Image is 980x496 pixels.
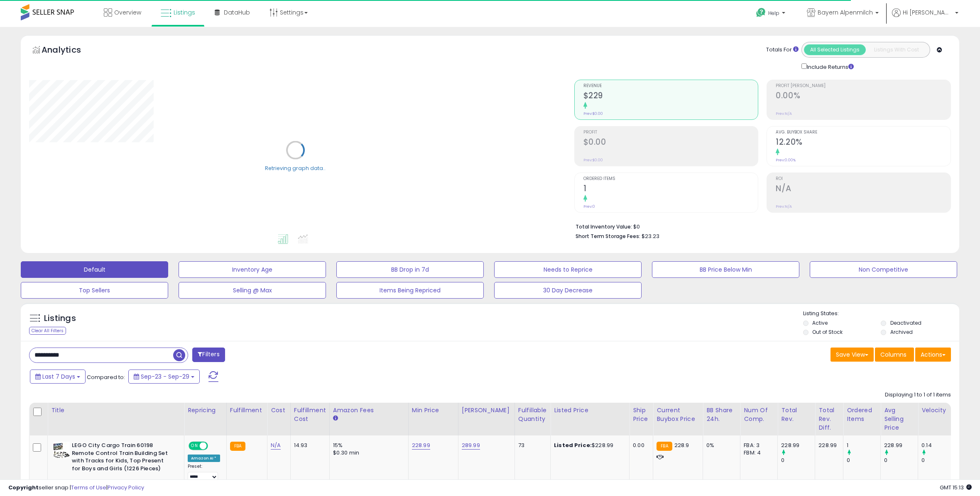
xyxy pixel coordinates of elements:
div: Cost [271,406,287,415]
div: 15% [333,442,402,449]
span: OFF [207,443,220,450]
div: Retrieving graph data.. [265,164,326,172]
h2: 12.20% [776,137,951,148]
button: Items Being Repriced [336,282,484,299]
a: 228.99 [412,441,430,450]
button: Columns [875,348,914,362]
div: 0.00 [633,442,647,449]
div: FBM: 4 [744,449,771,457]
p: Listing States: [803,310,959,318]
span: Revenue [583,84,758,88]
b: Total Inventory Value: [576,223,632,230]
a: Privacy Policy [108,484,144,491]
button: Inventory Age [179,261,326,278]
span: Columns [880,350,906,359]
a: B07C39LCZ9 [70,479,100,486]
span: Last 7 Days [42,372,75,381]
div: Num of Comp. [744,406,774,423]
small: FBA [230,442,245,451]
div: Avg Selling Price [884,406,914,432]
button: Top Sellers [21,282,168,299]
a: Help [750,1,794,27]
div: Fulfillment Cost [294,406,326,423]
a: Terms of Use [71,484,106,491]
div: Title [51,406,181,415]
button: All Selected Listings [804,44,866,55]
h2: $229 [583,91,758,102]
div: Fulfillable Quantity [518,406,547,423]
div: FBA: 3 [744,442,771,449]
button: Listings With Cost [865,44,927,55]
label: Deactivated [890,319,921,326]
label: Out of Stock [812,328,843,336]
div: $228.99 [554,442,623,449]
span: Ordered Items [583,177,758,181]
span: Profit [PERSON_NAME] [776,84,951,88]
span: Bayern Alpenmilch [818,8,873,17]
span: Avg. Buybox Share [776,130,951,135]
div: 0.14 [921,442,955,449]
div: Include Returns [795,62,864,71]
button: BB Price Below Min [652,261,799,278]
button: Selling @ Max [179,282,326,299]
h2: 1 [583,184,758,195]
div: [PERSON_NAME] [462,406,511,415]
span: | SKU: LEGO-CargoTrain60198-117.83 [53,479,176,491]
button: Needs to Reprice [494,261,642,278]
h2: $0.00 [583,137,758,148]
div: Amazon Fees [333,406,405,415]
div: Preset: [188,464,220,482]
div: Clear All Filters [29,327,66,335]
small: Amazon Fees. [333,415,338,422]
div: Velocity [921,406,952,415]
span: ON [189,443,200,450]
a: N/A [271,441,281,450]
div: Fulfillment [230,406,264,415]
span: 228.9 [674,441,689,449]
span: Overview [114,8,141,17]
div: Ordered Items [847,406,877,423]
span: Help [768,10,779,17]
div: Displaying 1 to 1 of 1 items [885,391,951,399]
div: BB Share 24h. [706,406,737,423]
div: seller snap | | [8,484,144,492]
small: Prev: 0.00% [776,158,796,163]
button: Filters [192,348,225,362]
h5: Analytics [42,44,97,58]
li: $0 [576,221,945,231]
div: 228.99 [818,442,837,449]
div: Current Buybox Price [657,406,699,423]
div: Total Rev. Diff. [818,406,840,432]
h2: N/A [776,184,951,195]
button: Non Competitive [810,261,957,278]
small: Prev: N/A [776,204,792,209]
b: Listed Price: [554,441,592,449]
span: Compared to: [87,373,125,381]
a: 289.99 [462,441,480,450]
span: $23.23 [642,232,659,240]
b: Short Term Storage Fees: [576,233,640,240]
img: 51cl8apERxL._SL40_.jpg [53,442,70,458]
label: Archived [890,328,913,336]
div: Totals For [766,46,799,54]
a: Hi [PERSON_NAME] [892,8,958,27]
div: 14.93 [294,442,323,449]
label: Active [812,319,828,326]
div: $0.30 min [333,449,402,457]
b: LEGO City Cargo Train 60198 Remote Control Train Building Set with Tracks for Kids, Top Present f... [72,442,173,474]
button: BB Drop in 7d [336,261,484,278]
div: 73 [518,442,544,449]
div: 228.99 [884,442,918,449]
button: 30 Day Decrease [494,282,642,299]
div: 0 [921,457,955,464]
span: Profit [583,130,758,135]
h5: Listings [44,313,76,324]
span: ROI [776,177,951,181]
small: Prev: N/A [776,111,792,116]
button: Actions [915,348,951,362]
button: Save View [831,348,874,362]
div: Listed Price [554,406,626,415]
small: Prev: $0.00 [583,111,603,116]
div: 228.99 [781,442,815,449]
div: 0 [847,457,880,464]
